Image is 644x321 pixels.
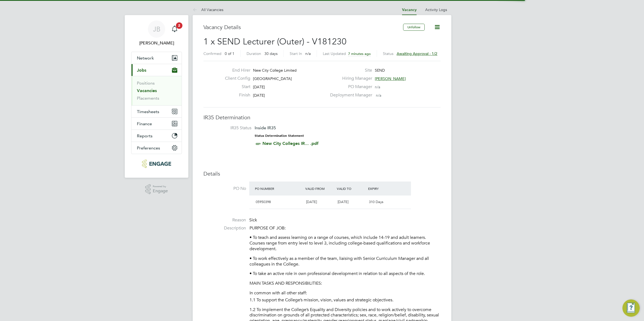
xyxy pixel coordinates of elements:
label: PO No [203,186,246,191]
span: [DATE] [306,200,317,204]
label: Duration [247,51,261,56]
button: Finance [131,118,182,130]
nav: Main navigation [125,15,188,178]
label: Confirmed [203,51,221,56]
span: Preferences [137,145,160,151]
button: Reports [131,130,182,142]
p: 1.1 To support the College’s mission, vision, values and strategic objectives. [250,297,441,303]
a: 2 [169,20,180,38]
button: Network [131,52,182,64]
h3: Vacancy Details [203,24,403,31]
span: 2 [176,22,182,29]
span: [PERSON_NAME] [375,76,406,81]
a: Vacancies [137,88,157,93]
span: n/a [376,93,381,98]
span: 30 days [264,51,278,56]
a: All Vacancies [193,7,223,12]
span: Inside IR35 [255,125,276,130]
span: Network [137,55,154,61]
span: Awaiting approval - 1/2 [397,51,437,56]
h3: Details [203,170,441,177]
label: Description [203,225,246,231]
span: Sick [249,217,257,223]
button: Timesheets [131,106,182,117]
span: n/a [375,85,380,89]
p: • To work effectively as a member of the team, liaising with Senior Curriculum Manager and all co... [250,256,441,267]
a: JB[PERSON_NAME] [131,20,182,46]
div: Valid From [304,184,335,193]
strong: Status Determination Statement [255,134,304,138]
a: Placements [137,96,159,101]
label: Client Config [221,76,250,81]
div: Valid To [335,184,367,193]
label: Status [383,51,393,56]
div: PO Number [254,184,304,193]
span: Engage [153,189,168,193]
a: Go to home page [131,159,182,168]
a: Activity Logs [425,7,447,12]
span: Timesheets [137,109,159,114]
label: End Hirer [221,68,250,73]
button: Jobs [131,64,182,76]
span: SEND [375,68,385,73]
label: Hiring Manager [327,76,372,81]
label: Last Updated [323,51,346,56]
button: Preferences [131,142,182,154]
button: Engage Resource Center [622,299,640,317]
span: Josh Boulding [131,40,182,46]
span: 0 of 1 [225,51,234,56]
span: [GEOGRAPHIC_DATA] [253,76,292,81]
span: Jobs [137,68,146,73]
a: Positions [137,81,155,86]
span: 310 Days [369,200,383,204]
span: 05950398 [256,200,271,204]
label: PO Manager [327,84,372,90]
label: Finish [221,92,250,98]
span: 7 minutes ago [348,51,371,56]
span: [DATE] [253,93,265,98]
p: • To take an active role in own professional development in relation to all aspects of the role. [250,271,441,277]
span: Reports [137,133,153,138]
div: Expiry [367,184,398,193]
span: [DATE] [253,85,265,89]
span: [DATE] [338,200,348,204]
img: protocol-logo-retina.png [142,159,171,168]
span: Finance [137,121,152,126]
p: MAIN TASKS AND RESPONSIBILITIES: [250,281,441,286]
label: Deployment Manager [327,92,372,98]
span: n/a [305,51,311,56]
a: New City Colleges IR... .pdf [262,141,318,146]
div: Jobs [131,76,182,105]
p: PURPOSE OF JOB: [250,225,441,231]
label: Reason [203,217,246,223]
h3: IR35 Determination [203,114,441,121]
label: Start [221,84,250,90]
label: Start In [290,51,302,56]
p: • To teach and assess learning on a range of courses, which include 14-19 and adult learners. Cou... [250,235,441,252]
a: Powered byEngage [145,184,168,194]
label: Site [327,68,372,73]
label: IR35 Status [209,125,251,131]
a: Vacancy [402,8,417,12]
span: New City College Limited [253,68,297,73]
span: 1 x SEND Lecturer (Outer) - V181230 [203,36,347,47]
span: JB [153,26,160,33]
span: Powered by [153,184,168,189]
button: Unfollow [403,24,425,31]
li: In common with all other staff: [250,290,441,297]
